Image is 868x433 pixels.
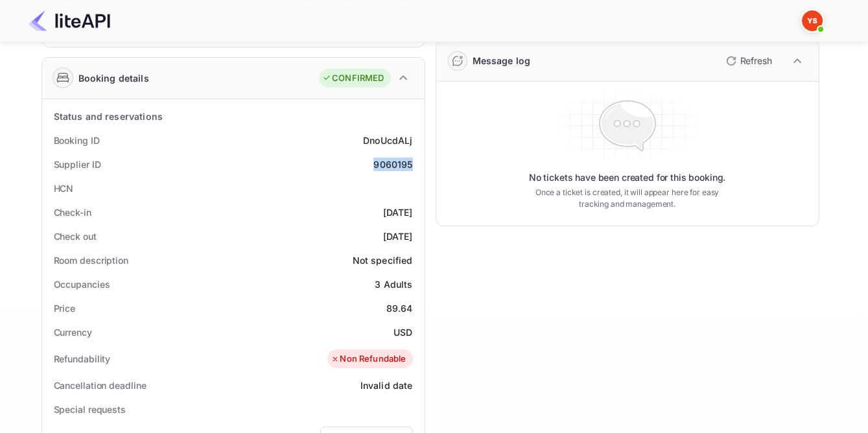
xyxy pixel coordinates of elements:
[375,277,412,291] div: 3 Adults
[473,54,531,67] div: Message log
[54,277,110,291] div: Occupancies
[54,134,100,147] div: Booking ID
[54,253,128,267] div: Room description
[54,325,92,339] div: Currency
[353,253,413,267] div: Not specified
[802,10,823,31] img: Yandex Support
[373,158,412,171] div: 9060195
[78,71,149,85] div: Booking details
[54,379,147,392] div: Cancellation deadline
[54,352,111,366] div: Refundability
[331,353,406,366] div: Non Refundable
[322,72,384,85] div: CONFIRMED
[383,205,413,219] div: [DATE]
[29,10,110,31] img: LiteAPI Logo
[383,229,413,243] div: [DATE]
[54,403,126,416] div: Special requests
[54,158,101,171] div: Supplier ID
[360,379,413,392] div: Invalid date
[363,134,412,147] div: DnoUcdALj
[54,181,74,195] div: HCN
[54,229,97,243] div: Check out
[386,301,413,315] div: 89.64
[54,110,163,123] div: Status and reservations
[393,325,412,339] div: USD
[54,205,91,219] div: Check-in
[54,301,76,315] div: Price
[740,54,772,67] p: Refresh
[718,51,777,71] button: Refresh
[529,171,726,184] p: No tickets have been created for this booking.
[525,187,730,210] p: Once a ticket is created, it will appear here for easy tracking and management.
